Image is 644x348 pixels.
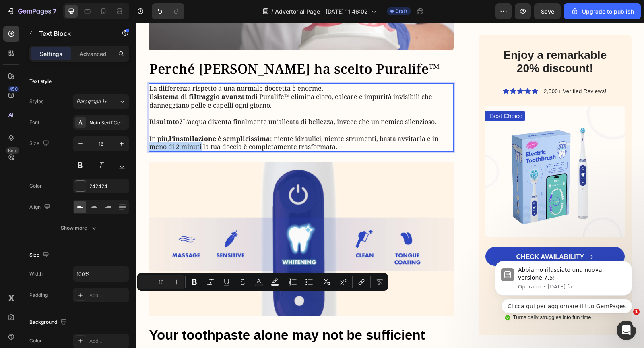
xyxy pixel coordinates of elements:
[29,202,52,213] div: Align
[8,86,19,92] div: 450
[534,3,561,19] button: Save
[89,183,127,190] div: 242424
[29,221,129,235] button: Show more
[29,182,42,190] div: Color
[350,83,489,215] img: gempages_576709691879457531-bd18ee2d-b46b-437e-9ea4-bfb4d1a75b86.webp
[40,50,62,58] p: Settings
[89,338,127,345] div: Add...
[29,138,51,149] div: Size
[29,317,68,328] div: Background
[73,94,129,109] button: Paragraph 1*
[395,8,407,15] span: Draft
[571,7,634,16] div: Upgrade to publish
[29,292,48,299] div: Padding
[136,23,644,348] iframe: Design area
[378,250,469,257] p: Features 3 cleaning modes, timers
[29,98,43,105] div: Styles
[633,309,640,315] span: 1
[29,250,51,261] div: Size
[79,50,107,58] p: Advanced
[29,270,43,278] div: Width
[152,3,184,19] div: Undo/Redo
[3,3,60,19] button: 7
[89,292,127,299] div: Add...
[356,25,483,54] h2: Enjoy a remarkable 20% discount!
[137,273,388,291] div: Editor contextual toolbar
[73,267,129,281] input: Auto
[89,119,127,126] div: Noto Serif Georgian
[76,98,107,105] span: Paragraph 1*
[541,8,554,15] span: Save
[378,264,469,271] p: Just 2 minutes for a thorough clean
[378,278,469,284] p: Includes handy blue and red LED lights
[617,321,636,340] iframe: Intercom live chat
[29,78,52,85] div: Text style
[408,66,471,72] span: 2,500+ Verified Reviews!
[354,90,387,98] p: Best Choice
[29,119,39,126] div: Font
[61,224,98,232] div: Show more
[564,3,641,19] button: Upgrade to publish
[381,230,449,239] p: CHECK AVAILABILITY
[275,7,368,16] span: Advertorial Page - [DATE] 11:46:02
[483,235,644,326] iframe: Intercom notifications messaggio
[29,337,42,344] div: Color
[378,292,469,298] p: Turns daily struggles into fun time
[271,7,273,16] span: /
[39,29,107,38] p: Text Block
[53,6,56,16] p: 7
[6,147,19,154] div: Beta
[350,224,489,244] a: CHECK AVAILABILITY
